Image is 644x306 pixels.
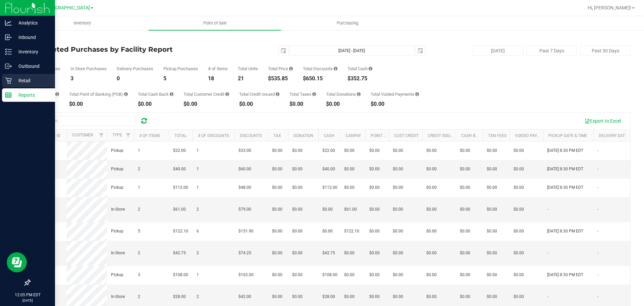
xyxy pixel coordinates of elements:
[272,147,282,154] span: $0.00
[149,16,281,30] a: Point of Sale
[239,101,279,107] div: $0.00
[514,294,524,300] span: $0.00
[415,92,419,96] i: Sum of all voided payment transaction amounts, excluding tips and transaction fees, for all purch...
[547,147,583,154] span: [DATE] 8:30 PM EDT
[547,206,548,213] span: -
[344,228,359,234] span: $122.10
[197,166,199,172] span: 1
[292,250,303,256] span: $0.00
[238,67,258,71] div: Total Units
[369,184,380,191] span: $0.00
[44,5,90,11] span: [GEOGRAPHIC_DATA]
[371,92,419,96] div: Total Voided Payments
[514,147,524,154] span: $0.00
[292,166,303,172] span: $0.00
[5,48,12,55] inline-svg: Inventory
[272,206,282,213] span: $0.00
[371,101,419,107] div: $0.00
[369,166,380,172] span: $0.00
[5,19,12,26] inline-svg: Analytics
[597,166,598,172] span: -
[272,184,282,191] span: $0.00
[292,294,303,300] span: $0.00
[369,250,380,256] span: $0.00
[208,76,228,81] div: 18
[138,92,173,96] div: Total Cash Back
[272,166,282,172] span: $0.00
[292,184,303,191] span: $0.00
[588,5,631,10] span: Hi, [PERSON_NAME]!
[580,46,631,56] button: Past 30 Days
[597,294,598,300] span: -
[238,166,251,172] span: $60.00
[208,67,228,71] div: # of Items
[461,133,483,138] a: Cash Back
[163,67,198,71] div: Pickup Purchases
[117,76,153,81] div: 0
[138,101,173,107] div: $0.00
[16,16,149,30] a: Inventory
[70,67,107,71] div: In Store Purchases
[289,101,316,107] div: $0.00
[334,67,337,71] i: Sum of the discount values applied to the all purchases in the date range.
[112,133,122,137] a: Type
[347,76,372,81] div: $352.75
[7,252,27,272] iframe: Resource center
[460,228,470,234] span: $0.00
[138,250,140,256] span: 2
[197,250,199,256] span: 2
[197,294,199,300] span: 2
[393,294,403,300] span: $0.00
[344,166,355,172] span: $0.00
[322,272,337,278] span: $108.00
[225,92,229,96] i: Sum of the successful, non-voided payments using account credit for all purchases in the date range.
[5,34,12,41] inline-svg: Inbound
[69,92,128,96] div: Total Point of Banking (POB)
[238,206,251,213] span: $79.00
[324,133,334,138] a: Cash
[394,133,419,138] a: Cust Credit
[514,166,524,172] span: $0.00
[547,184,583,191] span: [DATE] 8:30 PM EDT
[238,272,254,278] span: $162.00
[426,250,437,256] span: $0.00
[238,294,251,300] span: $42.00
[547,272,583,278] span: [DATE] 8:30 PM EDT
[272,294,282,300] span: $0.00
[514,272,524,278] span: $0.00
[173,250,186,256] span: $42.75
[357,92,361,96] i: Sum of all round-up-to-next-dollar total price adjustments for all purchases in the date range.
[293,133,313,138] a: Donation
[322,206,333,213] span: $0.00
[597,272,598,278] span: -
[597,206,598,213] span: -
[281,16,414,30] a: Purchasing
[426,184,437,191] span: $0.00
[426,272,437,278] span: $0.00
[393,228,403,234] span: $0.00
[393,184,403,191] span: $0.00
[345,133,361,138] a: CanPay
[173,147,186,154] span: $22.00
[276,92,279,96] i: Sum of all account credit issued for all refunds from returned purchases in the date range.
[12,91,52,99] p: Reports
[55,92,59,96] i: Sum of the successful, non-voided CanPay payment transactions for all purchases in the date range.
[322,250,335,256] span: $42.75
[240,133,262,138] a: Discounts
[183,101,229,107] div: $0.00
[393,166,403,172] span: $0.00
[273,133,281,138] a: Tax
[239,92,279,96] div: Total Credit Issued
[5,77,12,84] inline-svg: Retail
[12,19,52,27] p: Analytics
[487,147,497,154] span: $0.00
[72,133,93,137] a: Customer
[369,67,372,71] i: Sum of the successful, non-voided cash payment transactions for all purchases in the date range. ...
[328,20,367,26] span: Purchasing
[292,206,303,213] span: $0.00
[238,184,251,191] span: $48.00
[292,147,303,154] span: $0.00
[369,206,380,213] span: $0.00
[124,92,128,96] i: Sum of the successful, non-voided point-of-banking payment transactions, both via payment termina...
[473,46,523,56] button: [DATE]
